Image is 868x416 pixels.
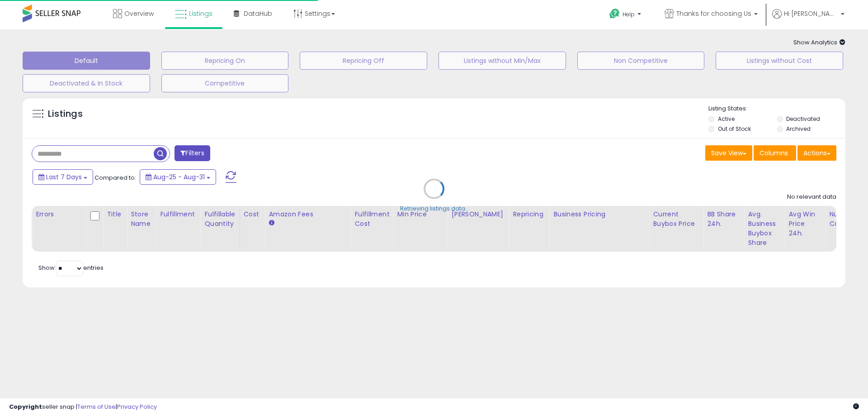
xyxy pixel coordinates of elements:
[9,402,42,411] strong: Copyright
[400,205,468,213] div: Retrieving listings data..
[9,403,157,411] div: seller snap | |
[716,52,843,70] button: Listings without Cost
[77,402,116,411] a: Terms of Use
[161,52,289,70] button: Repricing On
[609,8,620,19] i: Get Help
[23,52,150,70] button: Default
[244,9,272,18] span: DataHub
[189,9,212,18] span: Listings
[124,9,154,18] span: Overview
[623,10,635,18] span: Help
[577,52,705,70] button: Non Competitive
[439,52,566,70] button: Listings without Min/Max
[784,9,838,18] span: Hi [PERSON_NAME]
[772,9,844,29] a: Hi [PERSON_NAME]
[161,74,289,92] button: Competitive
[793,38,845,47] span: Show Analytics
[23,74,150,92] button: Deactivated & In Stock
[676,9,751,18] span: Thanks for choosing Us
[117,402,157,411] a: Privacy Policy
[602,1,650,29] a: Help
[300,52,427,70] button: Repricing Off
